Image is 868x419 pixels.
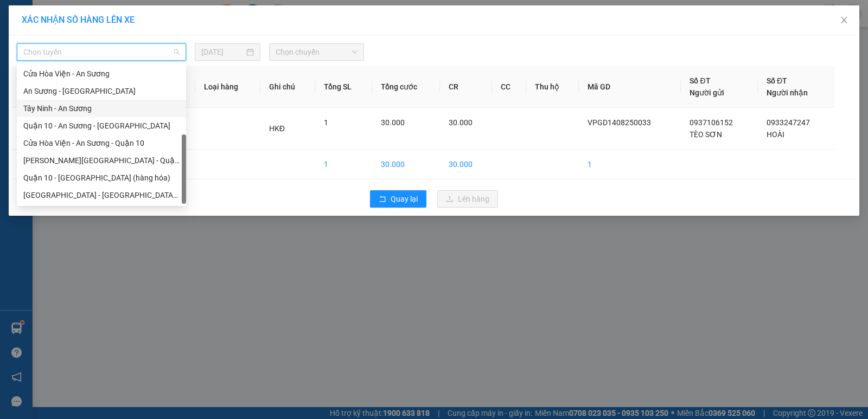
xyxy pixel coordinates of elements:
th: Tổng SL [315,66,372,108]
b: GỬI : VP Gò Dầu [5,81,113,99]
span: Người gửi [690,88,724,97]
td: 1 [579,150,681,179]
th: Mã GD [579,66,681,108]
div: Quận 10 - Dương MInh Châu (hàng hóa) [17,169,186,186]
div: Cửa Hòa Viện - An Sương [17,65,186,82]
td: 30.000 [372,150,440,179]
div: Tây Ninh - An Sương [17,100,186,117]
span: TÈO SƠN [690,130,722,139]
img: logo.jpg [5,5,59,59]
th: Thu hộ [526,66,579,108]
th: Ghi chú [260,66,315,108]
th: CR [440,66,492,108]
div: Quận 10 - An Sương - [GEOGRAPHIC_DATA] [23,120,180,132]
span: 0937106152 [690,118,733,127]
span: rollback [379,195,386,204]
td: 1 [11,108,51,150]
div: Cửa Hòa Viện - An Sương - Quận 10 [23,137,180,149]
span: 0933247247 [767,118,810,127]
div: [GEOGRAPHIC_DATA] - [GEOGRAPHIC_DATA] (vip) [23,189,180,201]
div: An Sương - [GEOGRAPHIC_DATA] [23,85,180,97]
span: 1 [324,118,328,127]
span: Số ĐT [767,76,787,85]
button: Close [829,5,859,36]
span: phone [62,53,71,62]
td: 1 [315,150,372,179]
span: close [840,16,848,24]
div: Cửa Hòa Viện - An Sương [23,68,180,80]
td: 30.000 [440,150,492,179]
span: 30.000 [381,118,405,127]
span: VPGD1408250033 [588,118,651,127]
li: 19001152 [5,51,207,65]
span: Chọn chuyến [276,44,358,60]
div: Quận 10 - [GEOGRAPHIC_DATA] (hàng hóa) [23,172,180,184]
span: Chọn tuyến [23,44,180,60]
input: 14/08/2025 [201,46,244,58]
div: Hồ Chí Minh - Tây Ninh (vip) [17,186,186,204]
span: HOÀI [767,130,784,139]
div: Tây Ninh - An Sương [23,102,180,114]
th: Loại hàng [195,66,260,108]
div: [PERSON_NAME][GEOGRAPHIC_DATA] - Quận 10 (hàng hóa) [23,154,180,166]
span: XÁC NHẬN SỐ HÀNG LÊN XE [22,15,135,25]
button: rollbackQuay lại [370,190,426,208]
span: environment [62,26,71,35]
span: Người nhận [767,88,808,97]
div: Dương Minh Châu - Quận 10 (hàng hóa) [17,152,186,169]
span: 30.000 [449,118,473,127]
span: Số ĐT [690,76,710,85]
span: Quay lại [391,193,418,205]
div: Quận 10 - An Sương - Cửa Hòa Viện [17,117,186,134]
th: Tổng cước [372,66,440,108]
th: STT [11,66,51,108]
div: Cửa Hòa Viện - An Sương - Quận 10 [17,134,186,152]
li: Bến xe [GEOGRAPHIC_DATA], 01 Võ Văn Truyện, KP 1, Phường 2 [5,24,207,51]
button: uploadLên hàng [437,190,498,208]
th: CC [492,66,526,108]
span: HKĐ [269,124,285,133]
div: An Sương - Tây Ninh [17,82,186,100]
b: [GEOGRAPHIC_DATA] [62,7,178,21]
